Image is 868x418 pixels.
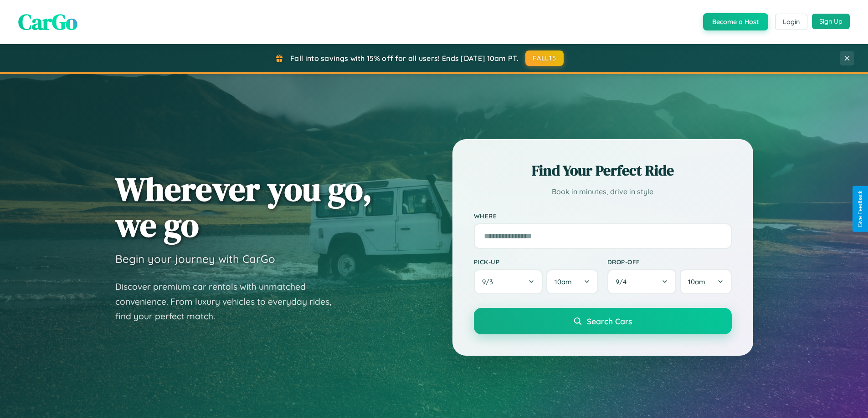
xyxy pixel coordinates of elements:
button: 10am [546,269,598,294]
button: FALL15 [525,50,564,66]
div: Give Feedback [857,191,863,227]
h1: Wherever you go, we go [115,171,372,243]
span: 9 / 4 [616,277,631,286]
label: Drop-off [607,258,732,266]
h3: Begin your journey with CarGo [115,252,275,266]
button: 10am [680,269,731,294]
span: Search Cars [587,316,632,326]
span: Fall into savings with 15% off for all users! Ends [DATE] 10am PT. [290,54,519,63]
span: 9 / 3 [482,277,498,286]
button: Login [775,14,807,30]
button: Become a Host [703,13,768,30]
p: Discover premium car rentals with unmatched convenience. From luxury vehicles to everyday rides, ... [115,279,343,324]
button: 9/4 [607,269,677,294]
button: Search Cars [474,308,732,334]
h2: Find Your Perfect Ride [474,161,732,181]
span: CarGo [18,7,77,37]
label: Pick-up [474,258,598,266]
span: 10am [688,277,705,286]
button: 9/3 [474,269,543,294]
p: Book in minutes, drive in style [474,185,732,198]
span: 10am [555,277,572,286]
label: Where [474,212,732,220]
button: Sign Up [812,14,850,29]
